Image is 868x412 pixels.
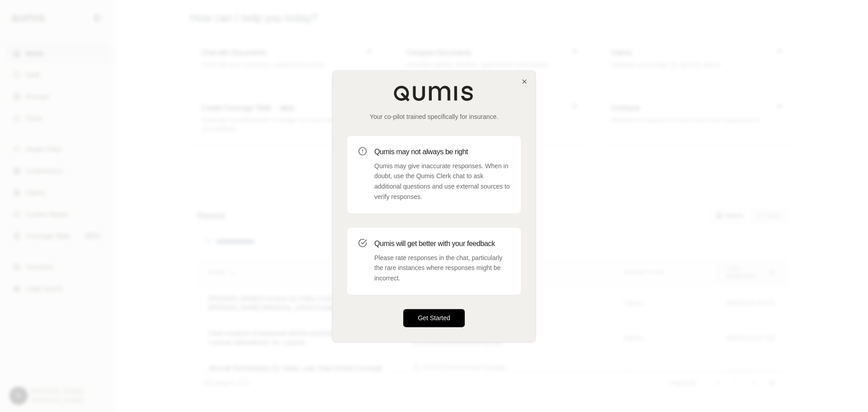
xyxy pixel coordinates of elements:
p: Please rate responses in the chat, particularly the rare instances where responses might be incor... [374,253,510,284]
h3: Qumis may not always be right [374,147,510,157]
h3: Qumis will get better with your feedback [374,238,510,249]
img: Qumis Logo [393,85,475,101]
button: Get Started [403,309,465,327]
p: Your co-pilot trained specifically for insurance. [347,112,521,121]
p: Qumis may give inaccurate responses. When in doubt, use the Qumis Clerk chat to ask additional qu... [374,161,510,202]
